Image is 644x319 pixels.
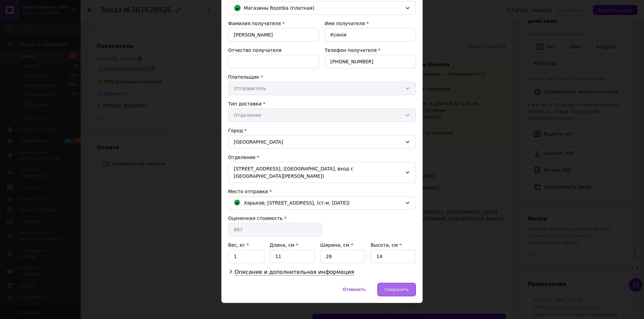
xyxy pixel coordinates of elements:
[228,74,416,80] div: Плательщик
[228,100,416,107] div: Тип доставки
[228,21,281,26] label: Фамилия получателя
[371,242,401,248] label: Высота, см
[228,48,281,53] label: Отчество получателя
[343,287,366,292] span: Отменить
[325,55,416,68] input: +380
[228,242,249,248] label: Вес, кг
[270,242,298,248] label: Длина, см
[228,135,416,149] div: [GEOGRAPHIC_DATA]
[228,154,416,161] div: Отделение
[244,199,350,207] span: Харьков; [STREET_ADDRESS], (ст.м. [DATE])
[228,127,416,134] div: Город
[228,188,416,195] div: Место отправки
[384,287,409,292] span: Сохранить
[244,4,402,12] span: Магазины Rozetka (платная)
[234,269,354,275] span: Описание и дополнительная информация
[320,242,353,248] label: Ширина, см
[228,162,416,183] div: [STREET_ADDRESS], ([GEOGRAPHIC_DATA], вход с [GEOGRAPHIC_DATA][PERSON_NAME])
[228,216,283,221] label: Оценочная стоимость
[325,21,365,26] label: Имя получателя
[325,48,377,53] label: Телефон получателя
